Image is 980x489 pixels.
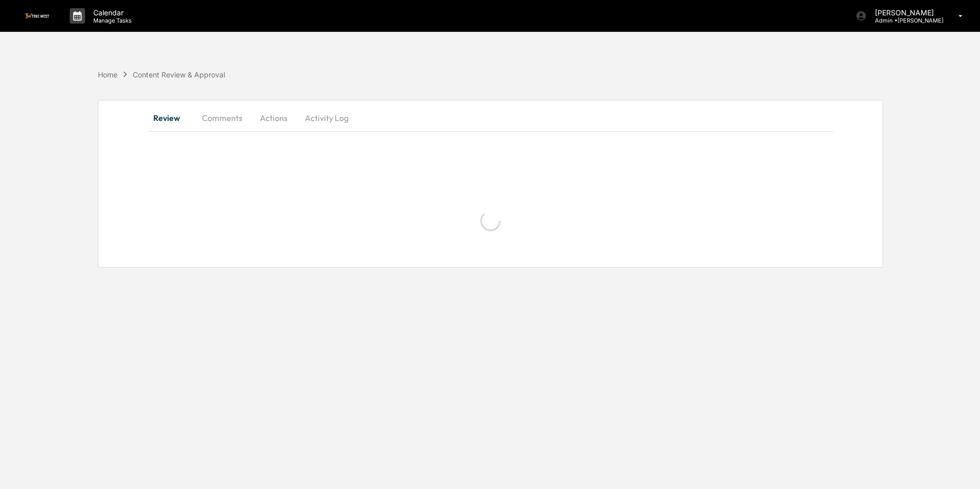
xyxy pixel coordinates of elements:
[867,17,944,24] p: Admin • [PERSON_NAME]
[867,8,944,17] p: [PERSON_NAME]
[148,106,833,130] div: secondary tabs example
[25,13,49,18] img: logo
[85,17,137,24] p: Manage Tasks
[98,70,117,79] div: Home
[297,106,357,130] button: Activity Log
[251,106,297,130] button: Actions
[133,70,225,79] div: Content Review & Approval
[194,106,251,130] button: Comments
[148,106,194,130] button: Review
[85,8,137,17] p: Calendar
